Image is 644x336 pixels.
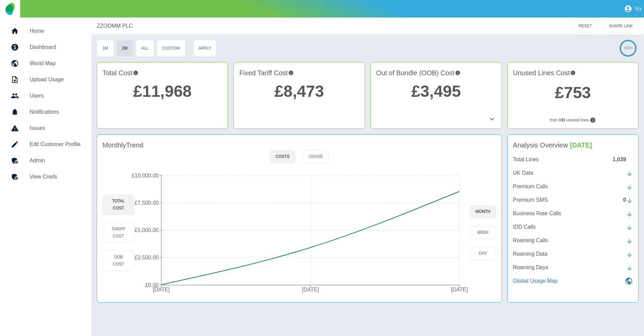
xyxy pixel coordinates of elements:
[513,236,548,245] p: Roaming Calls
[97,40,114,57] button: 1M
[451,287,468,292] tspan: [DATE]
[513,209,561,218] p: Business Rate Calls
[135,227,159,233] tspan: £5,000.00
[513,263,548,272] p: Roaming Days
[613,156,633,164] div: 1,039
[135,255,159,260] tspan: £2,500.00
[302,287,319,292] tspan: [DATE]
[194,40,216,57] button: Apply
[5,136,86,152] a: Edit Customer Profile
[513,169,533,177] p: UK Data
[133,68,138,78] svg: This is the total charges incurred over 2 months
[102,251,134,271] button: OOB Cost
[635,6,641,12] p: Vu
[116,40,133,57] button: 2M
[470,226,496,239] button: week
[455,68,460,78] svg: Costs outside of your fixed tariff
[30,173,80,181] h5: View Creds
[603,20,639,32] button: SHARE LINK
[275,82,324,100] a: £8,473
[133,82,192,100] a: £11,968
[376,68,496,78] h4: Out of Bundle (OOB) Cost
[30,92,80,100] h5: Users
[145,282,159,288] tspan: £0.00
[270,150,295,163] button: Costs
[513,156,633,164] a: Total Lines1,039
[303,150,329,163] button: Usage
[570,141,592,149] span: [DATE]
[513,140,633,150] h4: Analysis Overview
[513,183,548,191] p: Premium Calls
[30,124,80,132] h5: Issues
[513,209,633,218] a: Business Rate Calls
[513,183,633,191] a: Premium Calls
[5,55,86,72] a: World Map
[470,247,496,260] button: day
[136,40,154,57] button: All
[513,263,633,272] a: Roaming Days
[30,108,80,116] h5: Notifications
[239,68,359,78] h4: Fixed Tariff Cost
[288,68,294,78] svg: This is your recurring contracted cost
[157,40,186,57] button: Custom
[5,120,86,136] a: Issues
[513,68,633,79] h4: Unused Lines Cost
[5,39,86,55] a: Dashboard
[570,68,576,78] svg: Potential saving if surplus lines removed at contract renewal
[5,3,14,15] img: Logo
[30,43,80,51] h5: Dashboard
[513,196,548,204] p: Premium SMS
[102,195,134,215] button: Total Cost
[513,277,558,285] p: Global Usage Map
[513,250,633,258] a: Roaming Data
[513,236,633,245] a: Roaming Calls
[513,277,633,285] a: Global Usage Map
[153,287,170,292] tspan: [DATE]
[573,20,598,32] button: RESET
[411,82,461,100] a: £3,495
[5,152,86,169] a: Admin
[5,169,86,185] a: View Creds
[513,196,633,204] a: Premium SMS0
[30,59,80,67] h5: World Map
[30,140,80,148] h5: Edit Customer Profile
[30,76,80,84] h5: Upload Usage
[5,23,86,39] a: Home
[30,27,80,35] h5: Home
[559,117,566,123] b: 191
[5,104,86,120] a: Notifications
[513,169,633,177] a: UK Data
[555,84,591,102] a: £753
[513,223,536,231] p: IDD Calls
[623,196,633,204] div: 0
[102,68,222,78] h4: Total Cost
[513,156,539,164] p: Total Lines
[470,205,496,218] button: month
[624,46,633,50] text: 100%
[102,140,143,150] h4: Monthly Trend
[5,72,86,88] a: Upload Usage
[621,2,644,16] button: Vu
[513,117,633,123] p: from unused lines
[135,200,159,206] tspan: £7,500.00
[102,223,134,243] button: Tariff Cost
[97,22,133,30] a: ZZOOMM PLC
[590,117,596,123] svg: Lines not used during your chosen timeframe. If multiple months selected only lines never used co...
[513,250,547,258] p: Roaming Data
[513,223,633,231] a: IDD Calls
[5,88,86,104] a: Users
[132,172,159,178] tspan: £10,000.00
[30,157,80,165] h5: Admin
